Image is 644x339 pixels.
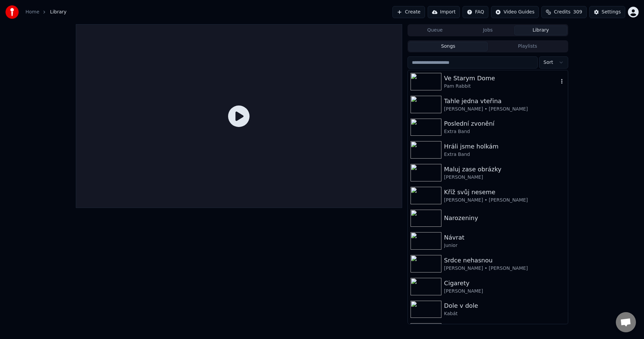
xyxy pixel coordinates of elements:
img: youka [5,5,19,19]
div: Poslední zvonění [444,119,565,128]
div: [PERSON_NAME] [444,174,565,181]
button: Credits309 [541,6,586,18]
div: Narozeniny [444,213,565,223]
nav: breadcrumb [25,9,66,15]
button: Import [428,6,460,18]
div: Kříž svůj neseme [444,187,565,197]
span: 309 [573,9,582,15]
div: Ve Starym Dome [444,74,558,83]
button: Jobs [462,26,515,35]
div: Settings [602,9,621,15]
span: Library [50,9,66,15]
div: Extra Band [444,128,565,135]
button: Songs [409,42,488,51]
button: Library [514,26,567,35]
div: Cigarety [444,279,565,288]
a: Home [25,9,39,15]
div: [PERSON_NAME] • [PERSON_NAME] [444,106,565,113]
div: Maluj zase obrázky [444,165,565,174]
div: Návrat [444,233,565,242]
div: Kabát [444,310,565,317]
div: Otevřený chat [616,312,636,332]
div: Pam Rabbit [444,83,558,90]
span: Credits [554,9,570,15]
button: Create [392,6,425,18]
div: Hráli jsme holkám [444,142,565,151]
div: Srdce nehasnou [444,256,565,265]
div: Tahle jedna vteřina [444,96,565,106]
div: Junior [444,242,565,249]
div: Dole v dole [444,301,565,310]
div: [PERSON_NAME] • [PERSON_NAME] [444,265,565,272]
button: Settings [589,6,625,18]
button: Queue [409,26,462,35]
div: Extra Band [444,151,565,158]
div: [PERSON_NAME] • [PERSON_NAME] [444,197,565,204]
button: FAQ [463,6,488,18]
button: Video Guides [491,6,539,18]
span: Sort [543,59,553,66]
button: Playlists [488,42,567,51]
div: [PERSON_NAME] [444,288,565,295]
